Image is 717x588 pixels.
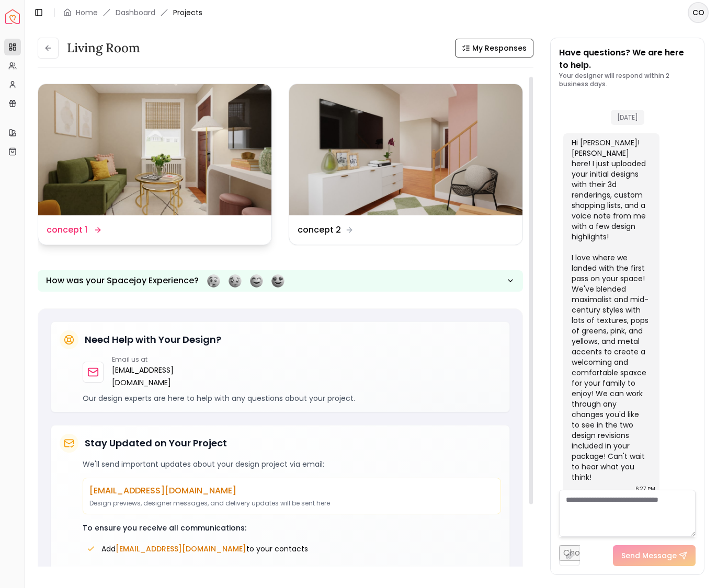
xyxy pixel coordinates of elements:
[83,393,501,403] p: Our design experts are here to help with any questions about your project.
[5,9,20,24] a: Spacejoy
[559,72,696,88] p: Your designer will respond within 2 business days.
[289,84,522,215] img: concept 2
[455,39,533,57] button: My Responses
[83,523,501,533] p: To ensure you receive all communications:
[112,355,175,364] p: Email us at
[173,7,202,18] span: Projects
[89,485,494,497] p: [EMAIL_ADDRESS][DOMAIN_NAME]
[298,224,341,236] dd: concept 2
[46,274,199,287] p: How was your Spacejoy Experience?
[572,137,649,482] div: Hi [PERSON_NAME]! [PERSON_NAME] here! I just uploaded your initial designs with their 3d renderin...
[67,40,140,56] h3: Living Room
[689,3,708,22] span: CO
[85,436,227,451] h5: Stay Updated on Your Project
[688,2,709,23] button: CO
[63,7,202,18] nav: breadcrumb
[116,544,246,554] span: [EMAIL_ADDRESS][DOMAIN_NAME]
[116,7,155,18] a: Dashboard
[294,567,337,577] span: "Not Spam"
[5,9,20,24] img: Spacejoy Logo
[611,110,644,125] span: [DATE]
[101,567,337,577] span: Check your spam/promotions folder and mark us as
[76,7,98,18] a: Home
[38,84,271,215] img: concept 1
[472,43,527,53] span: My Responses
[635,483,655,494] div: 6:27 PM
[101,544,308,554] span: Add to your contacts
[38,84,272,245] a: concept 1concept 1
[559,47,696,72] p: Have questions? We are here to help.
[112,364,175,389] a: [EMAIL_ADDRESS][DOMAIN_NAME]
[83,459,501,469] p: We'll send important updates about your design project via email:
[289,84,523,245] a: concept 2concept 2
[38,270,523,292] button: How was your Spacejoy Experience?Feeling terribleFeeling badFeeling goodFeeling awesome
[85,332,221,347] h5: Need Help with Your Design?
[89,499,494,508] p: Design previews, designer messages, and delivery updates will be sent here
[47,224,87,236] dd: concept 1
